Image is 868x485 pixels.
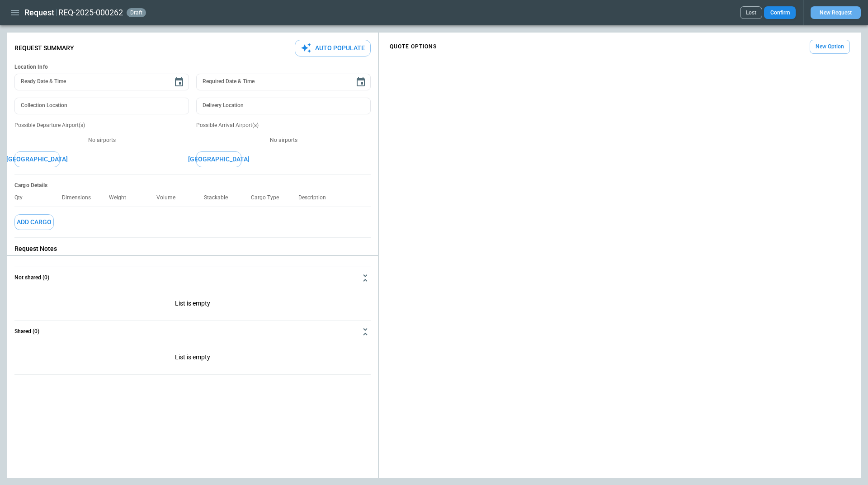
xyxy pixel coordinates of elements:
[764,6,796,19] button: Confirm
[14,214,54,230] button: Add Cargo
[379,36,861,57] div: scrollable content
[109,194,133,201] p: Weight
[390,45,437,49] h4: QUOTE OPTIONS
[14,275,49,281] h6: Not shared (0)
[14,321,371,343] button: Shared (0)
[14,267,371,289] button: Not shared (0)
[14,245,371,253] p: Request Notes
[14,329,39,334] h6: Shared (0)
[14,137,189,144] p: No airports
[251,194,286,201] p: Cargo Type
[14,343,371,374] p: List is empty
[14,289,371,320] p: List is empty
[14,182,371,189] h6: Cargo Details
[128,9,144,16] span: draft
[298,194,333,201] p: Description
[24,7,54,18] h1: Request
[196,137,371,144] p: No airports
[156,194,183,201] p: Volume
[196,151,241,167] button: [GEOGRAPHIC_DATA]
[14,122,189,129] p: Possible Departure Airport(s)
[14,194,30,201] p: Qty
[295,40,371,57] button: Auto Populate
[740,6,762,19] button: Lost
[204,194,235,201] p: Stackable
[14,289,371,320] div: Not shared (0)
[170,73,188,91] button: Choose date
[58,7,123,18] h2: REQ-2025-000262
[62,194,98,201] p: Dimensions
[14,44,74,52] p: Request Summary
[811,6,861,19] button: New Request
[14,343,371,374] div: Not shared (0)
[352,73,370,91] button: Choose date
[14,151,60,167] button: [GEOGRAPHIC_DATA]
[196,122,371,129] p: Possible Arrival Airport(s)
[810,40,850,54] button: New Option
[14,64,371,71] h6: Location Info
